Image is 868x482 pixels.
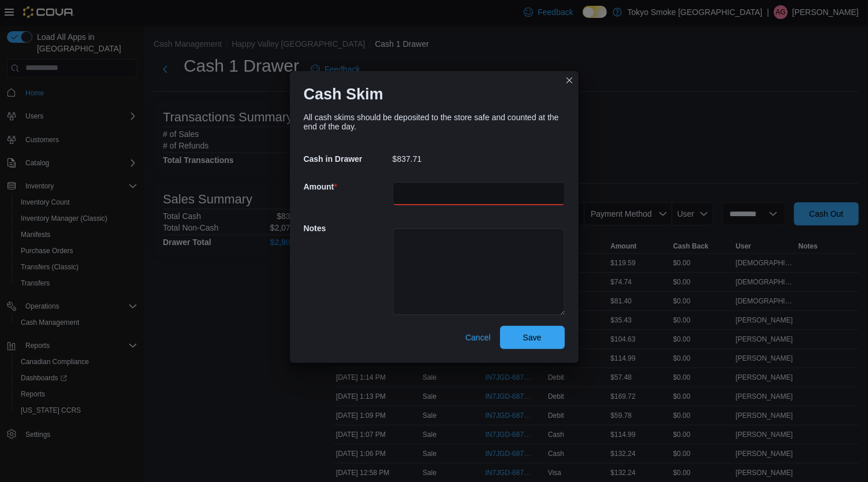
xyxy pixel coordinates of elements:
span: Cancel [465,332,491,343]
div: All cash skims should be deposited to the store safe and counted at the end of the day. [304,113,565,131]
h1: Cash Skim [304,85,383,103]
h5: Notes [304,217,390,240]
button: Closes this modal window [562,73,576,87]
p: $837.71 [393,154,422,164]
h5: Cash in Drawer [304,147,390,170]
h5: Amount [304,175,390,198]
span: Save [523,332,542,343]
button: Cancel [461,326,496,349]
button: Save [500,326,565,349]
